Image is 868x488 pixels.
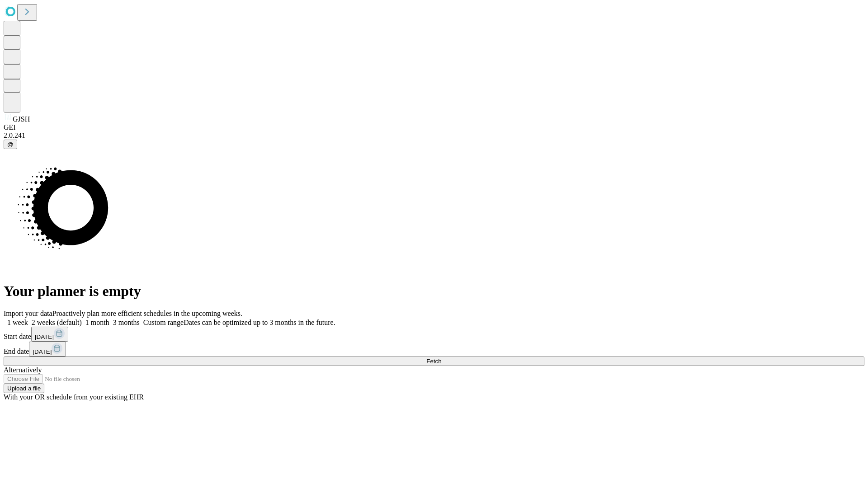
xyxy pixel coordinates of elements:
span: GJSH [13,115,30,123]
span: With your OR schedule from your existing EHR [4,393,144,401]
span: 2 weeks (default) [32,319,82,326]
div: GEI [4,123,864,131]
button: @ [4,140,17,149]
span: 1 month [85,319,109,326]
span: [DATE] [33,348,52,355]
span: 3 months [113,319,140,326]
span: Alternatively [4,366,42,374]
span: Proactively plan more efficient schedules in the upcoming weeks. [52,310,242,317]
span: Import your data [4,310,52,317]
span: 1 week [7,319,28,326]
div: Start date [4,327,864,342]
button: Upload a file [4,384,44,393]
span: [DATE] [35,333,54,340]
button: Fetch [4,357,864,366]
span: Fetch [426,358,441,365]
button: [DATE] [31,327,68,342]
div: 2.0.241 [4,131,864,140]
h1: Your planner is empty [4,283,864,300]
span: @ [7,141,14,148]
span: Dates can be optimized up to 3 months in the future. [184,319,335,326]
div: End date [4,342,864,357]
span: Custom range [143,319,184,326]
button: [DATE] [29,342,66,357]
